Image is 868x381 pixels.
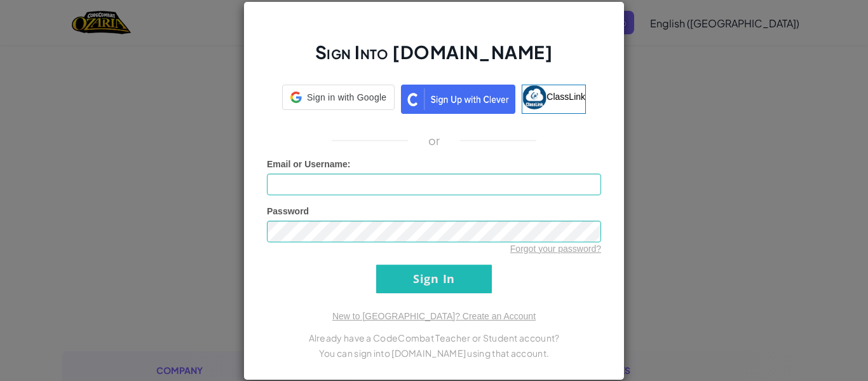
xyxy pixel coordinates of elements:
input: Sign In [376,265,492,293]
p: You can sign into [DOMAIN_NAME] using that account. [267,345,601,361]
a: Forgot your password? [510,244,601,254]
span: Password [267,206,309,216]
div: Sign in with Google [282,85,395,110]
a: Sign in with Google [282,85,395,114]
a: New to [GEOGRAPHIC_DATA]? Create an Account [332,311,536,321]
img: clever_sso_button@2x.png [401,85,515,114]
span: Email or Username [267,159,348,169]
p: or [428,133,440,148]
img: classlink-logo-small.png [522,85,546,109]
p: Already have a CodeCombat Teacher or Student account? [267,330,601,345]
span: ClassLink [546,91,585,101]
label: : [267,158,351,170]
span: Sign in with Google [307,91,386,104]
h2: Sign Into [DOMAIN_NAME] [267,40,601,77]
